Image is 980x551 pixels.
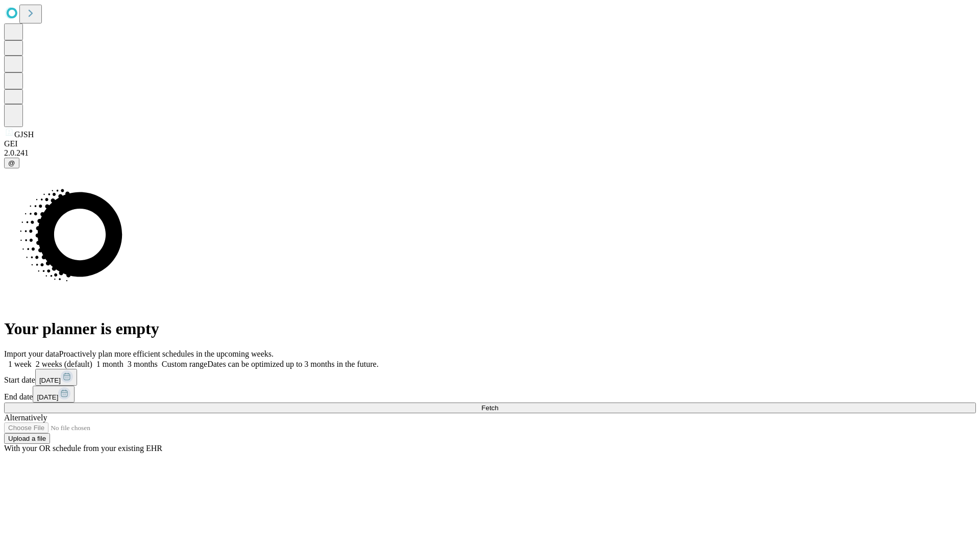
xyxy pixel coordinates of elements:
div: 2.0.241 [4,148,976,158]
span: [DATE] [37,393,58,401]
button: Fetch [4,403,976,413]
span: With your OR schedule from your existing EHR [4,444,162,453]
button: [DATE] [33,386,75,403]
span: GJSH [14,130,34,139]
span: Proactively plan more efficient schedules in the upcoming weeks. [59,349,274,358]
h1: Your planner is empty [4,319,976,338]
div: End date [4,386,976,403]
button: Upload a file [4,433,50,444]
div: GEI [4,139,976,148]
span: Import your data [4,349,59,358]
div: Start date [4,369,976,386]
span: 2 weeks (default) [36,360,92,368]
span: Dates can be optimized up to 3 months in the future. [207,360,378,368]
span: 3 months [128,360,158,368]
button: [DATE] [35,369,77,386]
span: Custom range [162,360,207,368]
button: @ [4,158,19,168]
span: [DATE] [39,377,61,384]
span: 1 month [96,360,124,368]
span: 1 week [8,360,32,368]
span: Fetch [481,404,498,412]
span: Alternatively [4,413,47,422]
span: @ [8,159,15,167]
